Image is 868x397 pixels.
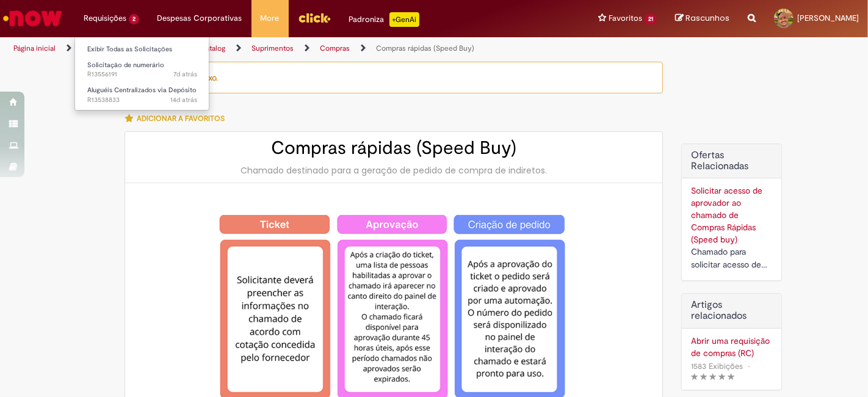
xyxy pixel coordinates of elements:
span: Solicitação de numerário [87,60,164,70]
span: 7d atrás [173,70,197,79]
span: 14d atrás [170,95,197,104]
a: Exibir Todas as Solicitações [75,43,209,56]
span: Aluguéis Centralizados via Depósito [87,86,197,95]
div: Obrigatório um anexo. [125,62,663,93]
a: Aberto R13556191 : Solicitação de numerário [75,59,209,81]
span: Adicionar a Favoritos [137,114,225,123]
time: 16/09/2025 10:46:52 [170,95,197,104]
span: Favoritos [609,12,642,24]
div: Chamado destinado para a geração de pedido de compra de indiretos. [137,164,650,177]
h2: Compras rápidas (Speed Buy) [137,138,650,158]
a: Página inicial [13,43,56,53]
ul: Trilhas de página [9,37,570,60]
h2: Ofertas Relacionadas [691,150,772,172]
span: R13538833 [87,95,197,105]
div: Ofertas Relacionadas [681,144,782,281]
span: 1583 Exibições [691,361,743,371]
span: 2 [129,14,139,24]
span: Requisições [84,12,126,24]
span: [PERSON_NAME] [797,13,859,23]
h3: Artigos relacionados [691,300,772,321]
a: Rascunhos [675,13,729,24]
ul: Requisições [74,37,209,111]
p: +GenAi [389,12,419,27]
a: Compras rápidas (Speed Buy) [376,43,474,53]
a: Compras [320,43,350,53]
time: 22/09/2025 16:16:39 [173,70,197,79]
span: Despesas Corporativas [157,12,242,24]
button: Adicionar a Favoritos [125,106,231,131]
span: More [261,12,280,24]
span: 21 [645,14,657,24]
div: Chamado para solicitar acesso de aprovador ao ticket de Speed buy [691,246,772,271]
img: click_logo_yellow_360x200.png [298,9,331,27]
span: R13556191 [87,70,197,79]
img: ServiceNow [1,6,64,31]
div: Padroniza [349,12,419,27]
a: Solicitar acesso de aprovador ao chamado de Compras Rápidas (Speed buy) [691,185,762,245]
a: Aberto R13538833 : Aluguéis Centralizados via Depósito [75,84,209,106]
span: Rascunhos [685,12,729,24]
span: • [745,358,753,374]
a: Suprimentos [251,43,294,53]
a: Abrir uma requisição de compras (RC) [691,335,772,359]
